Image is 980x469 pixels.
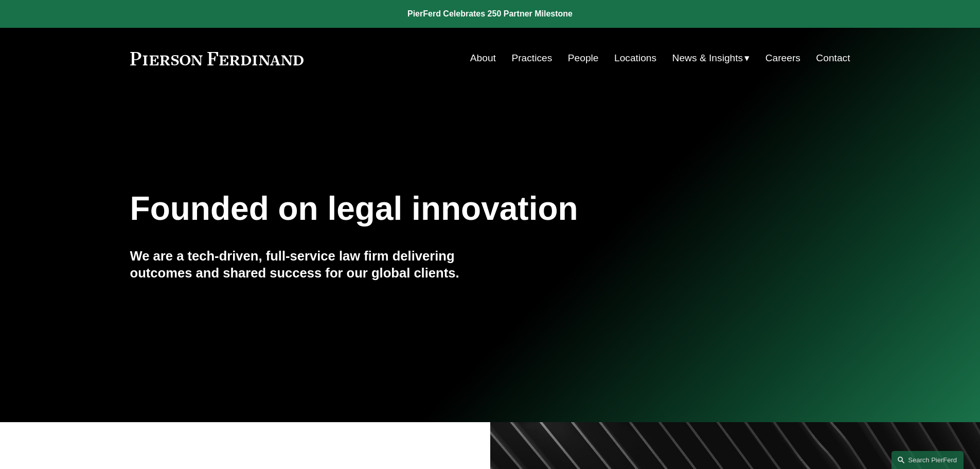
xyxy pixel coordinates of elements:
a: Contact [816,48,850,68]
a: Locations [614,48,656,68]
a: folder dropdown [672,48,750,68]
a: Search this site [892,451,964,469]
h4: We are a tech-driven, full-service law firm delivering outcomes and shared success for our global... [130,248,490,281]
a: Practices [511,48,552,68]
a: About [470,48,496,68]
span: News & Insights [672,49,743,67]
a: Careers [765,48,800,68]
a: People [568,48,599,68]
h1: Founded on legal innovation [130,190,730,228]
